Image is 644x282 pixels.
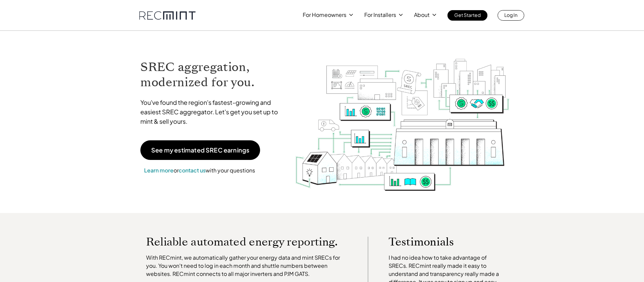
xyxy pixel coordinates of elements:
p: Log In [504,10,517,20]
h1: SREC aggregation, modernized for you. [140,60,284,90]
p: For Homeowners [303,10,346,20]
p: For Installers [364,10,396,20]
p: See my estimated SREC earnings [151,147,249,153]
img: RECmint value cycle [295,41,510,193]
p: Reliable automated energy reporting. [146,237,348,247]
p: Testimonials [389,237,489,247]
p: With RECmint, we automatically gather your energy data and mint SRECs for you. You won't need to ... [146,254,348,278]
a: Get Started [447,10,487,21]
p: You've found the region's fastest-growing and easiest SREC aggregator. Let's get you set up to mi... [140,98,284,126]
a: contact us [179,167,206,174]
a: Log In [498,10,524,21]
p: About [414,10,430,20]
p: Get Started [454,10,481,20]
a: See my estimated SREC earnings [140,140,260,160]
p: or with your questions [140,166,259,175]
a: Learn more [144,167,174,174]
